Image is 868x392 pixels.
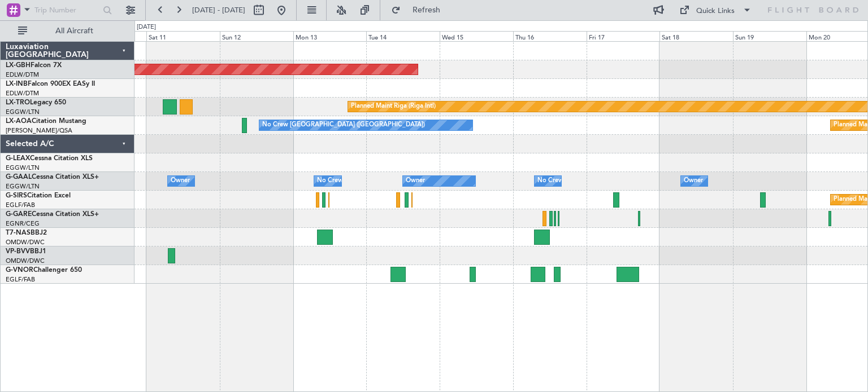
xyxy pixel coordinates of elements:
span: G-GAAL [6,174,32,180]
div: Quick Links [696,6,735,17]
span: T7-NAS [6,230,31,236]
div: Sun 12 [220,31,293,41]
div: Owner [684,173,703,190]
a: LX-TROLegacy 650 [6,99,66,106]
span: [DATE] - [DATE] [192,5,245,15]
button: Quick Links [674,1,757,19]
a: G-VNORChallenger 650 [6,267,82,274]
div: No Crew [GEOGRAPHIC_DATA] ([GEOGRAPHIC_DATA]) [262,117,425,134]
div: No Crew [537,173,563,190]
button: All Aircraft [12,22,123,40]
div: Sat 11 [146,31,220,41]
a: EGNR/CEG [6,219,40,228]
div: Wed 15 [440,31,513,41]
a: EGGW/LTN [6,164,40,172]
div: Tue 14 [366,31,440,41]
a: LX-AOACitation Mustang [6,118,86,125]
span: VP-BVV [6,248,30,255]
a: LX-INBFalcon 900EX EASy II [6,81,95,87]
span: Refresh [403,6,450,14]
div: Planned Maint Riga (Riga Intl) [351,98,436,115]
span: G-LEAX [6,155,30,162]
span: LX-GBH [6,62,31,69]
a: EDLW/DTM [6,89,39,98]
div: [DATE] [137,23,156,32]
a: EGGW/LTN [6,182,40,191]
div: Owner [406,173,425,190]
div: Mon 13 [293,31,367,41]
div: No Crew [317,173,343,190]
span: LX-AOA [6,118,32,125]
a: G-GARECessna Citation XLS+ [6,211,99,218]
a: EGGW/LTN [6,108,40,116]
div: Sat 18 [659,31,733,41]
a: EDLW/DTM [6,71,39,79]
span: All Aircraft [29,27,119,35]
a: T7-NASBBJ2 [6,230,47,236]
button: Refresh [386,1,454,19]
a: OMDW/DWC [6,257,45,265]
a: G-LEAXCessna Citation XLS [6,155,93,162]
a: LX-GBHFalcon 7X [6,62,62,69]
span: LX-TRO [6,99,30,106]
a: VP-BVVBBJ1 [6,248,46,255]
a: [PERSON_NAME]/QSA [6,126,72,135]
span: G-VNOR [6,267,33,274]
div: Thu 16 [513,31,587,41]
a: EGLF/FAB [6,275,35,284]
div: Fri 17 [587,31,660,41]
span: G-SIRS [6,192,27,199]
input: Trip Number [34,2,99,19]
a: G-SIRSCitation Excel [6,192,71,199]
div: Sun 19 [733,31,806,41]
a: OMDW/DWC [6,238,45,246]
span: G-GARE [6,211,32,218]
span: LX-INB [6,81,28,87]
div: Owner [171,173,190,190]
a: G-GAALCessna Citation XLS+ [6,174,99,180]
a: EGLF/FAB [6,201,35,209]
